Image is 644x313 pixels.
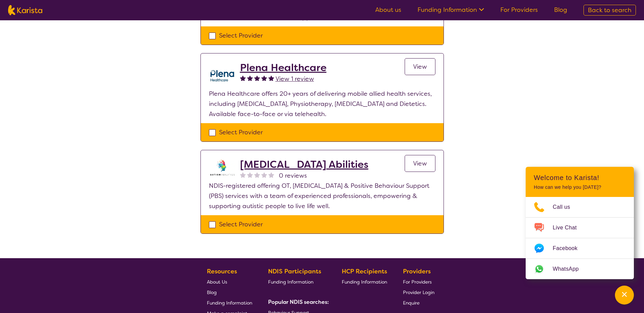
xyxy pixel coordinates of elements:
[207,276,252,287] a: About Us
[526,259,634,279] a: Web link opens in a new tab.
[553,264,587,274] span: WhatsApp
[554,6,567,14] a: Blog
[240,75,246,81] img: fullstar
[403,276,434,287] a: For Providers
[207,267,237,275] b: Resources
[403,267,431,275] b: Providers
[207,289,217,295] span: Blog
[268,267,321,275] b: NDIS Participants
[209,181,435,211] p: NDIS-registered offering OT, [MEDICAL_DATA] & Positive Behaviour Support (PBS) services with a te...
[583,5,636,16] a: Back to search
[403,279,432,285] span: For Providers
[207,287,252,297] a: Blog
[526,197,634,279] ul: Choose channel
[268,75,274,81] img: fullstar
[526,167,634,279] div: Channel Menu
[405,58,435,75] a: View
[553,223,585,233] span: Live Chat
[615,286,634,305] button: Channel Menu
[268,172,274,178] img: nonereviewstar
[500,6,538,14] a: For Providers
[553,243,586,253] span: Facebook
[207,297,252,308] a: Funding Information
[413,159,427,167] span: View
[240,62,327,74] a: Plena Healthcare
[418,6,484,14] a: Funding Information
[254,172,260,178] img: nonereviewstar
[207,279,227,285] span: About Us
[342,279,387,285] span: Funding Information
[342,267,387,275] b: HCP Recipients
[207,300,252,306] span: Funding Information
[413,63,427,71] span: View
[247,172,253,178] img: nonereviewstar
[534,174,626,182] h2: Welcome to Karista!
[240,172,246,178] img: nonereviewstar
[342,276,387,287] a: Funding Information
[403,287,434,297] a: Provider Login
[403,300,420,306] span: Enquire
[209,158,236,177] img: tuxwog0w0nxq84daeyee.webp
[268,279,313,285] span: Funding Information
[8,5,42,15] img: Karista logo
[254,75,260,81] img: fullstar
[534,184,626,190] p: How can we help you [DATE]?
[403,289,434,295] span: Provider Login
[405,155,435,172] a: View
[588,6,631,14] span: Back to search
[276,75,314,83] span: View 1 review
[276,74,314,84] a: View 1 review
[261,75,267,81] img: fullstar
[375,6,401,14] a: About us
[209,62,236,89] img: ehd3j50wdk7ycqmad0oe.png
[553,202,578,212] span: Call us
[247,75,253,81] img: fullstar
[268,298,329,306] b: Popular NDIS searches:
[261,172,267,178] img: nonereviewstar
[268,276,326,287] a: Funding Information
[279,171,307,181] span: 0 reviews
[403,297,434,308] a: Enquire
[240,158,368,171] a: [MEDICAL_DATA] Abilities
[209,89,435,119] p: Plena Healthcare offers 20+ years of delivering mobile allied health services, including [MEDICAL...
